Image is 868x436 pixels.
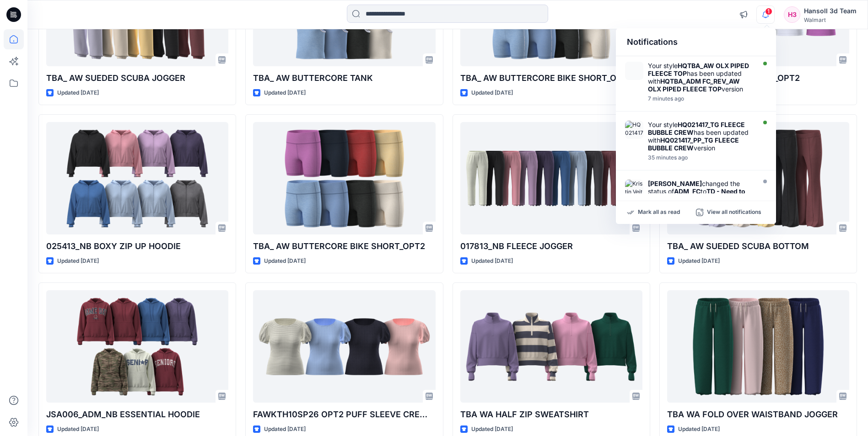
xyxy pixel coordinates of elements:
[264,425,306,434] p: Updated [DATE]
[648,121,753,152] div: Your style has been updated with version
[804,5,857,16] div: Hansoll 3d Team
[46,290,228,402] a: JSA006_ADM_NB ESSENTIAL HOODIE
[648,180,753,203] div: changed the status of to `
[648,96,753,102] div: Thursday, September 25, 2025 00:08
[667,240,849,253] p: TBA_ AW SUEDED SCUBA BOTTOM
[460,408,642,421] p: TBA WA HALF ZIP SWEATSHIRT
[46,72,228,85] p: TBA_ AW SUEDED SCUBA JOGGER
[46,240,228,253] p: 025413_NB BOXY ZIP UP HOODIE
[253,408,435,421] p: FAWKTH10SP26 OPT2 PUFF SLEEVE CREW TOP
[471,256,513,266] p: Updated [DATE]
[471,88,513,98] p: Updated [DATE]
[804,16,857,23] div: Walmart
[678,425,720,434] p: Updated [DATE]
[638,208,680,217] p: Mark all as read
[264,256,306,266] p: Updated [DATE]
[674,187,701,195] strong: ADM_FC
[616,28,776,56] div: Notifications
[648,136,739,152] strong: HQ021417_PP_TG FLEECE BUBBLE CREW
[57,425,99,434] p: Updated [DATE]
[648,62,749,77] strong: HQTBA_AW OLX PIPED FLEECE TOP
[46,122,228,234] a: 025413_NB BOXY ZIP UP HOODIE
[253,72,435,85] p: TBA_ AW BUTTERCORE TANK
[625,180,643,198] img: Kristin Veit
[625,121,643,139] img: HQ021417_PP_TG FLEECE BUBBLE CREW
[471,425,513,434] p: Updated [DATE]
[253,290,435,402] a: FAWKTH10SP26 OPT2 PUFF SLEEVE CREW TOP
[46,408,228,421] p: JSA006_ADM_NB ESSENTIAL HOODIE
[648,77,740,93] strong: HQTBA_ADM FC_REV_AW OLX PIPED FLEECE TOP
[648,121,745,136] strong: HQ021417_TG FLEECE BUBBLE CREW
[648,62,753,93] div: Your style has been updated with version
[648,154,753,161] div: Wednesday, September 24, 2025 23:41
[765,8,772,15] span: 1
[460,122,642,234] a: 017813_NB FLEECE JOGGER
[667,408,849,421] p: TBA WA FOLD OVER WAISTBAND JOGGER
[648,180,702,187] strong: [PERSON_NAME]
[460,72,642,85] p: TBA_ AW BUTTERCORE BIKE SHORT_OPT1
[264,88,306,98] p: Updated [DATE]
[460,290,642,402] a: TBA WA HALF ZIP SWEATSHIRT
[460,240,642,253] p: 017813_NB FLEECE JOGGER
[707,208,761,217] p: View all notifications
[57,88,99,98] p: Updated [DATE]
[253,122,435,234] a: TBA_ AW BUTTERCORE BIKE SHORT_OPT2
[625,62,643,80] img: HQTBA_ADM FC_REV_AW OLX PIPED FLEECE TOP
[678,256,720,266] p: Updated [DATE]
[253,240,435,253] p: TBA_ AW BUTTERCORE BIKE SHORT_OPT2
[57,256,99,266] p: Updated [DATE]
[667,290,849,402] a: TBA WA FOLD OVER WAISTBAND JOGGER
[784,6,800,23] div: H3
